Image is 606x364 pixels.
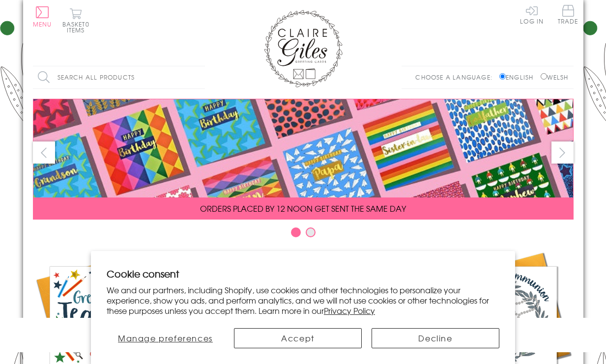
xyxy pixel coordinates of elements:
button: Basket0 items [62,8,89,33]
span: Manage preferences [118,332,213,344]
div: Carousel Pagination [33,227,574,242]
a: Privacy Policy [324,305,375,316]
button: Carousel Page 2 [306,227,316,237]
span: ORDERS PLACED BY 12 NOON GET SENT THE SAME DAY [200,202,406,214]
button: Manage preferences [107,328,224,348]
button: Menu [33,6,52,27]
a: Log In [520,5,544,24]
label: Welsh [541,73,569,82]
span: 0 items [67,20,89,34]
input: Search [195,66,205,88]
h2: Cookie consent [107,267,499,280]
button: prev [33,141,55,164]
input: Search all products [33,66,205,88]
img: Claire Giles Greetings Cards [264,10,343,87]
button: Decline [372,328,499,348]
button: Carousel Page 1 (Current Slide) [291,227,301,237]
p: Choose a language: [415,73,497,82]
span: Menu [33,20,52,28]
span: Trade [558,5,578,24]
button: next [551,141,574,164]
p: We and our partners, including Shopify, use cookies and other technologies to personalize your ex... [107,285,499,315]
a: Trade [558,5,578,26]
button: Accept [234,328,362,348]
label: English [499,73,538,82]
input: Welsh [541,73,547,80]
input: English [499,73,506,80]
